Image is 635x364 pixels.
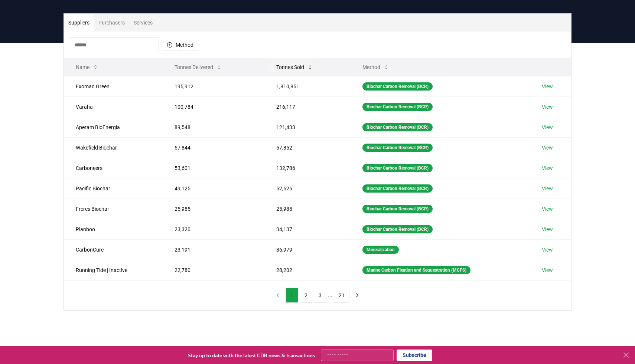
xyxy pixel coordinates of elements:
[264,260,351,280] td: 28,202
[163,260,264,280] td: 22,780
[362,184,433,193] div: Biochar Carbon Removal (BCR)
[542,226,553,233] a: View
[163,239,264,260] td: 23,191
[300,288,312,303] button: 2
[542,246,553,253] a: View
[264,76,351,96] td: 1,810,851
[163,219,264,239] td: 23,320
[64,239,163,260] td: CarbonCure
[362,82,433,91] div: Biochar Carbon Removal (BCR)
[264,178,351,199] td: 52,625
[542,124,553,131] a: View
[264,199,351,219] td: 25,985
[70,60,104,75] button: Name
[542,103,553,111] a: View
[129,14,157,32] button: Services
[362,266,470,274] div: Marine Carbon Fixation and Sequestration (MCFS)
[64,14,94,32] button: Suppliers
[356,60,395,75] button: Method
[542,266,553,274] a: View
[264,219,351,239] td: 34,137
[542,185,553,192] a: View
[270,60,319,75] button: Tonnes Sold
[362,164,433,172] div: Biochar Carbon Removal (BCR)
[64,178,163,199] td: Pacific Biochar
[264,96,351,117] td: 216,117
[64,137,163,158] td: Wakefield Biochar
[64,260,163,280] td: Running Tide | Inactive
[163,76,264,96] td: 195,912
[542,144,553,151] a: View
[163,117,264,137] td: 89,548
[542,205,553,213] a: View
[264,117,351,137] td: 121,433
[542,83,553,90] a: View
[334,288,349,303] button: 21
[169,60,228,75] button: Tonnes Delivered
[163,96,264,117] td: 100,784
[64,219,163,239] td: Planboo
[362,103,433,111] div: Biochar Carbon Removal (BCR)
[264,137,351,158] td: 57,852
[64,158,163,178] td: Carboneers
[542,164,553,172] a: View
[163,199,264,219] td: 25,985
[64,96,163,117] td: Varaha
[64,76,163,96] td: Exomad Green
[362,144,433,152] div: Biochar Carbon Removal (BCR)
[163,158,264,178] td: 53,601
[64,199,163,219] td: Freres Biochar
[362,225,433,233] div: Biochar Carbon Removal (BCR)
[362,205,433,213] div: Biochar Carbon Removal (BCR)
[264,239,351,260] td: 36,979
[328,291,332,300] li: ...
[94,14,129,32] button: Purchasers
[162,39,198,51] button: Method
[351,288,364,303] button: next page
[362,123,433,131] div: Biochar Carbon Removal (BCR)
[286,288,298,303] button: 1
[64,117,163,137] td: Aperam BioEnergia
[163,178,264,199] td: 49,125
[314,288,326,303] button: 3
[362,246,399,254] div: Mineralization
[163,137,264,158] td: 57,844
[264,158,351,178] td: 132,786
